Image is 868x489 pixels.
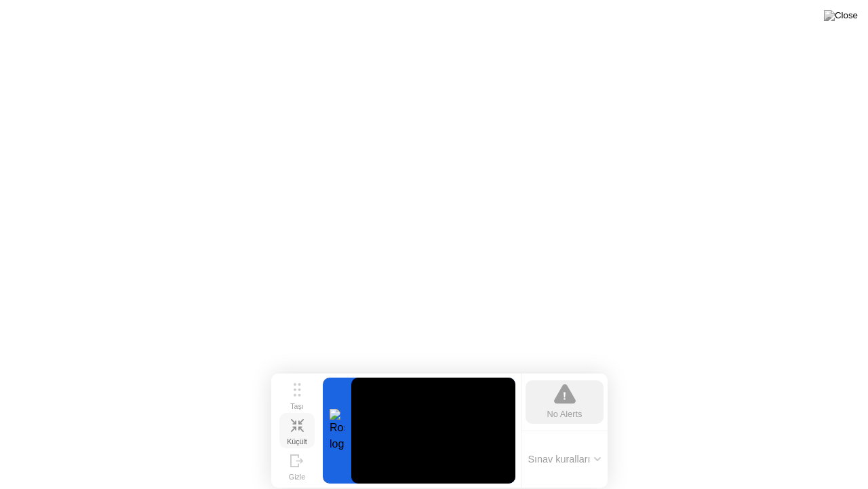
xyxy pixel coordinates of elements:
button: Taşı [279,378,315,413]
div: No Alerts [547,407,583,420]
div: Küçült [287,437,307,446]
div: Taşı [290,402,304,410]
button: Küçült [279,413,315,448]
button: Sınav kuralları [524,453,606,465]
button: Gizle [279,448,315,484]
div: Gizle [289,473,305,481]
img: Close [824,10,858,21]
